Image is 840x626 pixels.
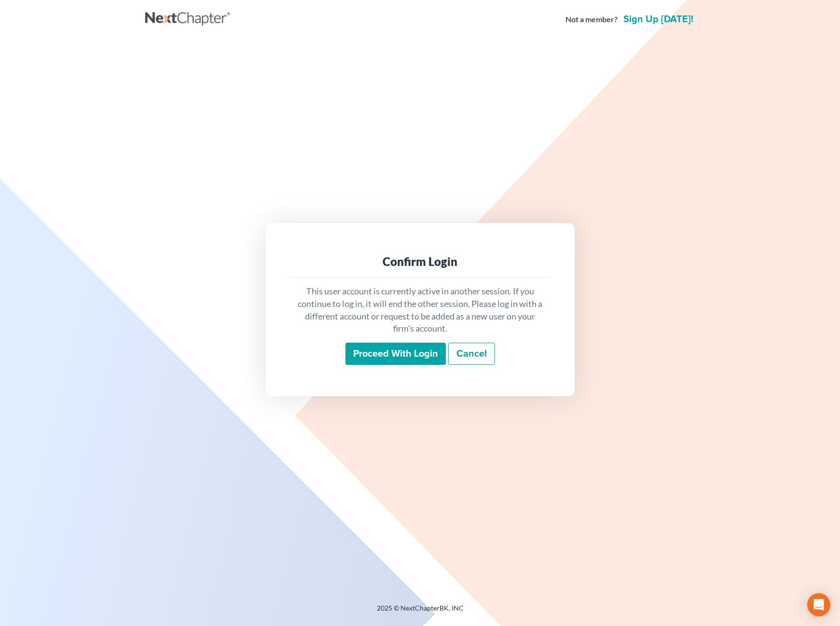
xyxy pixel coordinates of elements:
[807,593,830,616] div: Open Intercom Messenger
[345,343,446,365] input: Proceed with login
[145,603,695,621] div: 2025 © NextChapterBK, INC
[297,285,544,335] p: This user account is currently active in another session. If you continue to log in, it will end ...
[621,14,695,24] a: Sign up [DATE]!
[448,343,495,365] a: Cancel
[565,14,618,25] strong: Not a member?
[297,254,544,269] div: Confirm Login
